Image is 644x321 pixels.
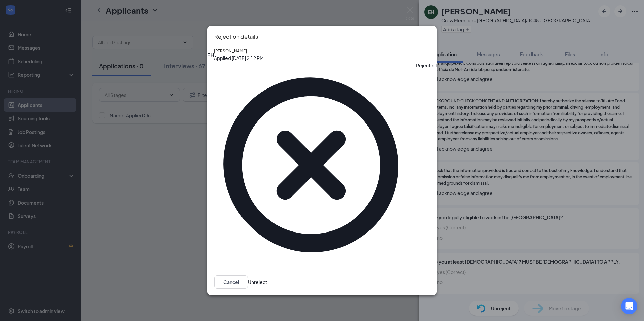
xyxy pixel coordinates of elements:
svg: CircleCross [207,62,415,269]
div: Applied [DATE] 2:12 PM [214,54,264,62]
div: Open Intercom Messenger [621,298,637,314]
button: Unreject [248,275,267,289]
span: Rejected [416,62,437,269]
button: Cancel [214,275,248,289]
h3: Rejection details [214,32,258,41]
div: EH [207,51,214,59]
h5: [PERSON_NAME] [214,48,247,54]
